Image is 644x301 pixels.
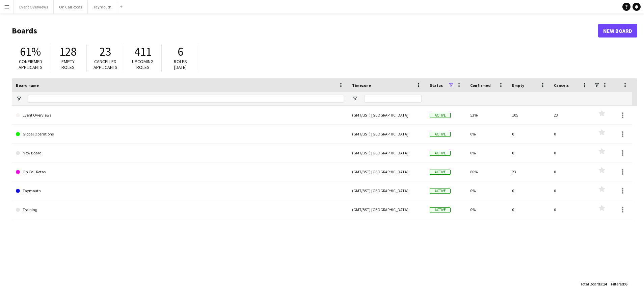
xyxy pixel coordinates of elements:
[12,26,598,36] h1: Boards
[554,83,569,88] span: Cancels
[550,106,592,124] div: 23
[20,44,41,59] span: 61%
[466,162,508,181] div: 80%
[93,58,117,70] span: Cancelled applicants
[550,144,592,162] div: 0
[16,83,39,88] span: Board name
[466,144,508,162] div: 0%
[16,96,22,102] button: Open Filter Menu
[88,0,117,14] button: Taymouth
[466,181,508,200] div: 0%
[430,83,443,88] span: Status
[352,83,371,88] span: Timezone
[348,144,426,162] div: (GMT/BST) [GEOGRAPHIC_DATA]
[625,281,627,286] span: 6
[16,162,344,181] a: On Call Rotas
[550,162,592,181] div: 0
[134,44,152,59] span: 411
[348,125,426,143] div: (GMT/BST) [GEOGRAPHIC_DATA]
[352,96,358,102] button: Open Filter Menu
[16,144,344,162] a: New Board
[430,113,451,118] span: Active
[430,151,451,156] span: Active
[54,0,88,14] button: On Call Rotas
[430,170,451,175] span: Active
[16,125,344,144] a: Global Operations
[16,200,344,219] a: Training
[508,106,550,124] div: 105
[100,44,111,59] span: 23
[611,277,627,291] div: :
[466,106,508,124] div: 53%
[580,281,602,286] span: Total Boards
[364,95,422,103] input: Timezone Filter Input
[132,58,154,70] span: Upcoming roles
[508,144,550,162] div: 0
[348,106,426,124] div: (GMT/BST) [GEOGRAPHIC_DATA]
[16,106,344,125] a: Event Overviews
[348,200,426,219] div: (GMT/BST) [GEOGRAPHIC_DATA]
[430,132,451,137] span: Active
[603,281,607,286] span: 14
[466,200,508,219] div: 0%
[178,44,183,59] span: 6
[508,181,550,200] div: 0
[174,58,187,70] span: Roles [DATE]
[512,83,524,88] span: Empty
[550,200,592,219] div: 0
[348,162,426,181] div: (GMT/BST) [GEOGRAPHIC_DATA]
[348,181,426,200] div: (GMT/BST) [GEOGRAPHIC_DATA]
[430,207,451,212] span: Active
[16,181,344,200] a: Taymouth
[466,125,508,143] div: 0%
[28,95,344,103] input: Board name Filter Input
[611,281,624,286] span: Filtered
[580,277,607,291] div: :
[508,125,550,143] div: 0
[470,83,491,88] span: Confirmed
[430,189,451,194] span: Active
[508,200,550,219] div: 0
[19,58,43,70] span: Confirmed applicants
[550,181,592,200] div: 0
[61,58,75,70] span: Empty roles
[59,44,77,59] span: 128
[550,125,592,143] div: 0
[598,24,637,37] a: New Board
[14,0,54,14] button: Event Overviews
[508,162,550,181] div: 23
